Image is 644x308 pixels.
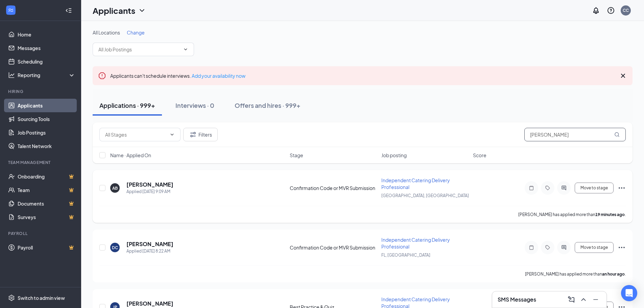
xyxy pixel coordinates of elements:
[527,245,535,250] svg: Note
[98,72,106,80] svg: Error
[18,28,75,41] a: Home
[183,128,218,141] button: Filter Filters
[575,242,614,253] button: Move to stage
[498,296,536,303] h3: SMS Messages
[18,139,75,153] a: Talent Network
[544,185,552,191] svg: Tag
[579,295,588,304] svg: ChevronUp
[623,7,629,13] div: CC
[527,185,535,191] svg: Note
[18,210,75,224] a: SurveysCrown
[105,131,167,138] input: All Stages
[473,152,486,159] span: Score
[595,212,625,217] b: 19 minutes ago
[592,6,600,15] svg: Notifications
[18,170,75,183] a: OnboardingCrown
[18,294,65,301] div: Switch to admin view
[126,181,173,188] h5: [PERSON_NAME]
[110,73,245,79] span: Applicants can't schedule interviews.
[18,241,75,254] a: PayrollCrown
[290,244,377,251] div: Confirmation Code or MVR Submission
[560,185,568,191] svg: ActiveChat
[290,185,377,191] div: Confirmation Code or MVR Submission
[381,253,430,258] span: FL, [GEOGRAPHIC_DATA]
[183,47,188,52] svg: ChevronDown
[590,294,601,305] button: Minimize
[18,183,75,197] a: TeamCrown
[93,29,120,35] span: All Locations
[98,46,180,53] input: All Job Postings
[138,6,146,15] svg: ChevronDown
[290,152,303,159] span: Stage
[567,295,575,304] svg: ComposeMessage
[8,160,74,165] div: Team Management
[18,41,75,55] a: Messages
[381,193,469,198] span: [GEOGRAPHIC_DATA], [GEOGRAPHIC_DATA]
[8,294,15,301] svg: Settings
[8,231,74,236] div: Payroll
[8,89,74,94] div: Hiring
[7,7,14,14] svg: WorkstreamLogo
[175,101,214,110] div: Interviews · 0
[110,152,151,159] span: Name · Applied On
[18,197,75,210] a: DocumentsCrown
[126,188,173,195] div: Applied [DATE] 9:09 AM
[381,152,407,159] span: Job posting
[619,72,627,80] svg: Cross
[93,5,135,16] h1: Applicants
[18,126,75,139] a: Job Postings
[18,72,76,78] div: Reporting
[126,300,173,307] h5: [PERSON_NAME]
[127,29,145,35] span: Change
[575,183,614,193] button: Move to stage
[126,248,173,255] div: Applied [DATE] 8:22 AM
[592,295,600,304] svg: Minimize
[602,271,625,277] b: an hour ago
[18,99,75,112] a: Applicants
[544,245,552,250] svg: Tag
[235,101,301,110] div: Offers and hires · 999+
[126,240,173,248] h5: [PERSON_NAME]
[18,112,75,126] a: Sourcing Tools
[607,6,615,15] svg: QuestionInfo
[112,245,118,251] div: DC
[578,294,589,305] button: ChevronUp
[381,177,450,190] span: Independent Catering Delivery Professional
[614,132,620,137] svg: MagnifyingGlass
[621,285,637,301] div: Open Intercom Messenger
[518,212,626,217] p: [PERSON_NAME] has applied more than .
[169,132,175,137] svg: ChevronDown
[381,237,450,250] span: Independent Catering Delivery Professional
[65,7,72,14] svg: Collapse
[112,185,118,191] div: AB
[618,184,626,192] svg: Ellipses
[192,73,245,79] a: Add your availability now
[566,294,577,305] button: ComposeMessage
[189,131,197,139] svg: Filter
[524,128,626,141] input: Search in applications
[18,55,75,68] a: Scheduling
[525,271,626,277] p: [PERSON_NAME] has applied more than .
[99,101,155,110] div: Applications · 999+
[560,245,568,250] svg: ActiveChat
[618,243,626,252] svg: Ellipses
[8,72,15,78] svg: Analysis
